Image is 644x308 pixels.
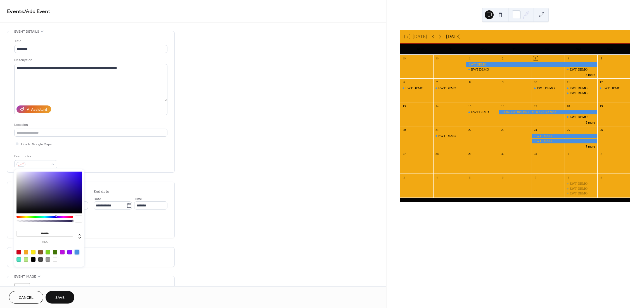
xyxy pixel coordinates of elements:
[14,122,166,128] div: Location
[599,175,603,179] div: 9
[468,175,472,179] div: 5
[438,134,456,138] div: EWT DEMO
[468,104,472,108] div: 15
[583,144,597,148] button: 7 more
[570,67,588,72] div: EWT DEMO
[53,250,57,254] div: #417505
[533,175,538,179] div: 7
[67,250,72,254] div: #9013FE
[501,104,505,108] div: 16
[594,44,626,55] div: Sun
[94,189,109,195] div: End date
[532,139,597,143] div: EWT DEMO
[565,191,598,196] div: EWT DEMO
[27,107,47,113] div: AI Assistant
[46,257,50,262] div: #9B9B9B
[466,110,499,115] div: EWT DEMO
[565,115,598,119] div: EWT DEMO
[532,134,597,138] div: EWT DEMO
[14,274,36,280] span: Event image
[14,57,166,63] div: Description
[471,110,489,115] div: EWT DEMO
[468,128,472,132] div: 22
[533,104,538,108] div: 17
[16,240,73,244] label: hex
[438,86,456,91] div: EWT DEMO
[566,128,570,132] div: 25
[402,175,406,179] div: 3
[16,250,21,254] div: #D0021B
[433,86,466,91] div: EWT DEMO
[24,250,28,254] div: #F5A623
[75,250,79,254] div: #4A90E2
[402,104,406,108] div: 13
[471,67,489,72] div: EWT DEMO
[468,44,499,55] div: Wed
[435,56,439,61] div: 30
[402,56,406,61] div: 29
[60,250,65,254] div: #BD10E0
[602,86,620,91] div: EWT DEMO
[53,257,57,262] div: #FFFFFF
[570,191,588,196] div: EWT DEMO
[468,151,472,156] div: 29
[570,91,588,96] div: EWT DEMO
[499,110,598,115] div: KLINGSPORS BIG EXTRAVAGANZA
[402,151,406,156] div: 27
[94,196,101,202] span: Date
[24,6,50,17] span: / Add Event
[14,283,30,299] div: ;
[533,151,538,156] div: 31
[405,44,436,55] div: Mon
[501,56,505,61] div: 2
[134,196,142,202] span: Time
[501,80,505,84] div: 9
[565,181,598,186] div: EWT DEMO
[533,80,538,84] div: 10
[599,128,603,132] div: 26
[570,181,588,186] div: EWT DEMO
[531,44,563,55] div: Fri
[38,257,43,262] div: #4A4A4A
[597,86,630,91] div: EWT DEMO
[400,86,433,91] div: EWT DEMO
[565,186,598,191] div: EWT DEMO
[446,33,461,40] div: [DATE]
[599,104,603,108] div: 19
[566,80,570,84] div: 11
[7,6,24,17] a: Events
[435,80,439,84] div: 7
[566,175,570,179] div: 8
[19,295,34,301] span: Cancel
[31,250,35,254] div: #F8E71C
[466,62,597,67] div: EWT DEMO
[570,86,588,91] div: EWT DEMO
[14,153,56,159] div: Event color
[31,257,35,262] div: #000000
[435,151,439,156] div: 28
[14,38,166,44] div: Title
[533,56,538,61] div: 3
[14,29,39,35] span: Event details
[570,115,588,119] div: EWT DEMO
[532,86,565,91] div: EWT DEMO
[468,56,472,61] div: 1
[565,91,598,96] div: EWT DEMO
[566,104,570,108] div: 18
[563,44,594,55] div: Sat
[501,175,505,179] div: 6
[468,80,472,84] div: 8
[501,128,505,132] div: 23
[433,134,466,138] div: EWT DEMO
[402,80,406,84] div: 6
[583,72,597,77] button: 5 more
[9,291,43,304] button: Cancel
[46,250,50,254] div: #7ED321
[599,80,603,84] div: 12
[436,44,468,55] div: Tue
[599,151,603,156] div: 2
[55,295,65,301] span: Save
[24,257,28,262] div: #B8E986
[16,257,21,262] div: #50E3C2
